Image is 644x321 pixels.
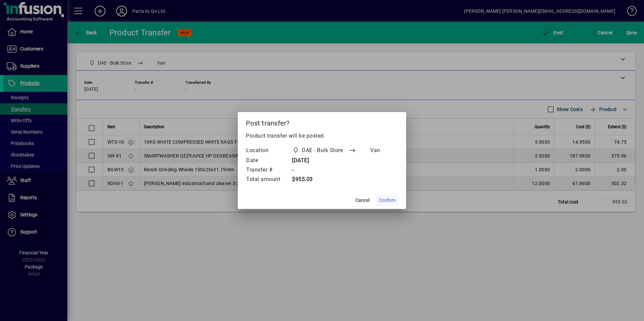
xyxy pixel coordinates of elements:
td: Total amount [246,175,287,184]
span: DAE - Bulk Store [302,146,343,154]
p: Product transfer will be posted. [246,132,398,140]
span: Van [359,146,383,155]
button: Confirm [376,194,398,206]
span: Van [370,146,380,154]
td: [DATE] [287,156,393,166]
td: $955.03 [287,175,393,184]
td: Location [246,145,287,156]
h2: Post transfer? [238,112,406,132]
button: Cancel [352,194,373,206]
td: Date [246,156,287,166]
td: Transfer # [246,166,287,175]
td: - [287,166,393,175]
span: Confirm [379,197,395,204]
span: DAE - Bulk Store [291,146,346,155]
span: Cancel [355,197,369,204]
